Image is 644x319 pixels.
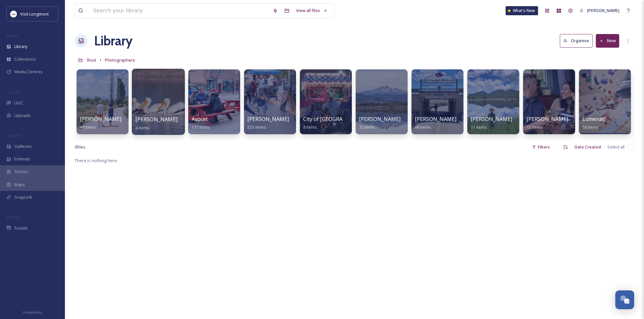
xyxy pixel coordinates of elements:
span: [PERSON_NAME] [135,116,178,123]
a: What's New [506,6,538,15]
span: Uploads [14,112,31,119]
span: Galleries [14,143,32,149]
span: Collections [14,56,36,62]
span: 12 items [526,124,543,130]
span: 49 items [80,124,96,130]
span: Photographers [105,57,135,63]
a: [PERSON_NAME]94 items [415,116,456,130]
span: [PERSON_NAME] [80,115,121,123]
a: Library [94,31,132,51]
button: New [596,34,619,47]
span: [PERSON_NAME] [587,7,619,13]
span: 4 items [135,124,150,130]
span: SnapLink [14,194,32,200]
span: Avocet [192,115,208,123]
span: Select all [607,144,625,150]
span: SOCIALS [6,215,19,220]
span: Maps [14,182,25,188]
span: 56 items [582,124,599,130]
span: Lumenati [582,115,605,123]
span: 0 file s [75,144,85,150]
a: [PERSON_NAME]12 items [359,116,401,130]
a: [PERSON_NAME]11 items [471,116,512,130]
span: [PERSON_NAME] [247,115,289,123]
span: 11 items [471,124,487,130]
a: Root [87,56,96,64]
span: UGC [14,100,23,106]
a: [PERSON_NAME]49 items [80,116,121,130]
span: [PERSON_NAME] [526,115,568,123]
span: Privacy Policy [23,310,42,314]
span: 12 items [359,124,375,130]
a: [PERSON_NAME]523 items [247,116,289,130]
span: [PERSON_NAME] [415,115,456,123]
span: Root [87,57,96,63]
span: [PERSON_NAME] [471,115,512,123]
span: Media Centres [14,69,43,75]
a: [PERSON_NAME]4 items [135,116,178,131]
span: MEDIA [6,33,18,38]
span: City of [GEOGRAPHIC_DATA] [303,115,372,123]
a: Avocet177 items [192,116,210,130]
span: Visit Longmont [20,11,49,17]
input: Search your library [90,4,269,18]
button: Organise [560,34,593,47]
div: Date Created [571,141,604,153]
span: Stories [14,169,28,175]
span: 523 items [247,124,266,130]
div: Filters [529,141,553,153]
a: View all files [293,4,331,17]
span: 8 items [303,124,317,130]
span: [PERSON_NAME] [359,115,401,123]
button: Open Chat [615,290,634,309]
a: City of [GEOGRAPHIC_DATA]8 items [303,116,372,130]
a: [PERSON_NAME]12 items [526,116,568,130]
span: Library [14,43,27,50]
a: Organise [560,34,596,47]
img: longmont.jpg [10,11,17,17]
span: There is nothing here. [75,158,118,163]
a: Lumenati56 items [582,116,605,130]
span: 94 items [415,124,431,130]
span: Embeds [14,156,30,162]
a: Photographers [105,56,135,64]
span: Socials [14,225,28,231]
span: COLLECT [6,90,20,95]
a: [PERSON_NAME] [576,4,623,17]
span: 177 items [192,124,210,130]
span: WIDGETS [6,133,21,138]
a: Privacy Policy [23,308,42,316]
